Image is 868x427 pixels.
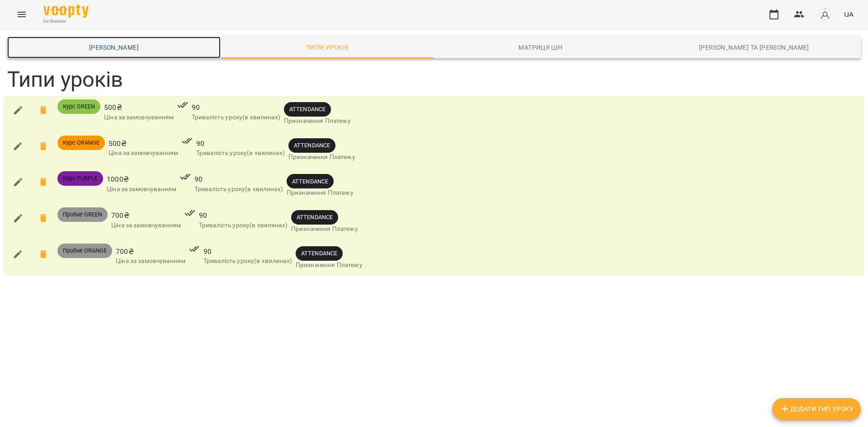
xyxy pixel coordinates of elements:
span: 90 [203,246,292,257]
span: Ви впевнені що хочите видалити Пробне GREEN? [33,207,54,229]
span: For Business [43,19,89,24]
span: ATTENDANCE [296,249,343,258]
span: Матриця цін [439,42,642,53]
span: 90 [194,174,283,185]
span: Ви впевнені що хочите видалити Пробне ORANGE? [33,244,54,265]
span: Курс GREEN [57,103,100,111]
button: Menu [11,4,33,25]
p: Призначення Платежу [291,225,358,234]
span: Пробне GREEN [57,211,108,219]
p: Ціна за замовчуванням [104,113,174,122]
img: avatar_s.png [819,8,831,21]
p: Призначення Платежу [288,153,355,162]
span: 500 ₴ [104,102,174,113]
span: 90 [196,138,285,149]
p: Тривалість уроку(в хвилинах) [199,221,288,230]
span: Типи уроків [226,42,429,53]
p: Тривалість уроку(в хвилинах) [192,113,280,122]
span: [PERSON_NAME] та [PERSON_NAME] [653,42,855,53]
p: Тривалість уроку(в хвилинах) [203,257,292,266]
span: 500 ₴ [108,138,178,149]
p: Ціна за замовчуванням [111,221,181,230]
span: Ви впевнені що хочите видалити Курс ORANGE? [33,136,54,157]
span: UA [844,9,854,19]
p: Ціна за замовчуванням [108,149,178,158]
span: ATTENDANCE [291,213,338,221]
span: Пробне ORANGE [57,247,112,255]
span: Курс ORANGE [57,139,105,147]
p: Ціна за замовчуванням [116,257,185,266]
span: Ви впевнені що хочите видалити Курс PURPLE? [33,171,54,193]
p: Призначення Платежу [287,188,354,197]
h3: Типи уроків [7,67,861,92]
span: 1000 ₴ [107,174,176,185]
p: Тривалість уроку(в хвилинах) [196,149,285,158]
span: 700 ₴ [116,246,185,257]
p: Тривалість уроку(в хвилинах) [194,185,283,194]
span: 90 [192,102,280,113]
img: Voopty Logo [43,5,89,18]
span: 700 ₴ [111,210,181,221]
button: UA [840,6,857,23]
span: ATTENDANCE [288,141,335,150]
p: Призначення Платежу [284,117,351,126]
span: Курс PURPLE [57,174,103,183]
span: Ви впевнені що хочите видалити Курс GREEN? [33,99,54,121]
span: ATTENDANCE [284,105,331,113]
span: 90 [199,210,288,221]
p: Призначення Платежу [296,261,363,270]
span: ATTENDANCE [287,177,334,186]
span: [PERSON_NAME] [13,42,215,53]
p: Ціна за замовчуванням [107,185,176,194]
